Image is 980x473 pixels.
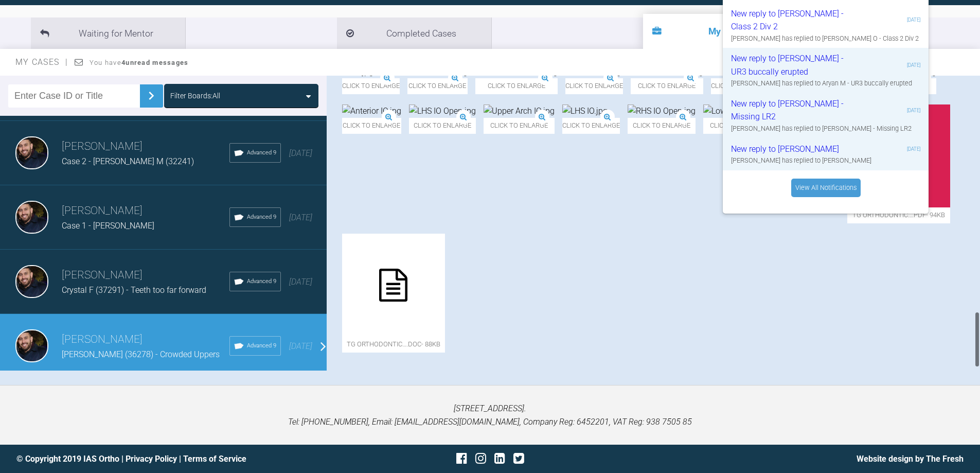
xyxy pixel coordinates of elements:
[628,104,696,118] img: RHS IO Open.jpg
[62,221,154,231] span: Case 1 - [PERSON_NAME]
[15,329,48,362] img: Junaid Osman
[847,207,950,223] span: TG Orthodontic….pdf - 94KB
[62,138,229,155] h3: [PERSON_NAME]
[731,52,854,78] div: New reply to [PERSON_NAME] - UR3 buccally erupted
[342,104,401,118] img: Anterior IO.jpg
[143,87,159,104] img: chevronRight.28bd32b0.svg
[289,277,312,287] span: [DATE]
[731,7,854,33] div: New reply to [PERSON_NAME] - Class 2 Div 2
[409,104,476,118] img: LHS IO Open.jpg
[907,61,920,69] div: [DATE]
[631,78,703,94] span: Click to enlarge
[121,59,188,66] strong: 4 unread messages
[562,118,620,134] span: Click to enlarge
[126,454,177,464] a: Privacy Policy
[342,78,400,94] span: Click to enlarge
[62,156,194,166] span: Case 2 - [PERSON_NAME] M (32241)
[15,136,48,169] img: Junaid Osman
[337,17,491,49] li: Completed Cases
[409,118,476,134] span: Click to enlarge
[907,145,920,153] div: [DATE]
[643,14,797,49] li: My Cases
[342,118,401,134] span: Click to enlarge
[628,118,696,134] span: Click to enlarge
[15,57,68,67] span: My Cases
[247,213,276,222] span: Advanced 9
[8,84,140,108] input: Enter Case ID or Title
[731,33,920,44] div: [PERSON_NAME] has replied to [PERSON_NAME] O - Class 2 Div 2
[247,148,276,157] span: Advanced 9
[475,78,558,94] span: Click to enlarge
[62,202,229,220] h3: [PERSON_NAME]
[15,265,48,298] img: Junaid Osman
[90,59,189,66] span: You have
[703,118,774,134] span: Click to enlarge
[723,138,929,170] a: New reply to [PERSON_NAME][DATE][PERSON_NAME] has replied to [PERSON_NAME]
[484,118,555,134] span: Click to enlarge
[16,402,964,428] p: [STREET_ADDRESS]. Tel: [PHONE_NUMBER], Email: [EMAIL_ADDRESS][DOMAIN_NAME], Company Reg: 6452201,...
[731,97,854,124] div: New reply to [PERSON_NAME] - Missing LR2
[342,337,445,353] span: TG Orthodontic….doc - 88KB
[731,155,920,166] div: [PERSON_NAME] has replied to [PERSON_NAME]
[62,331,229,348] h3: [PERSON_NAME]
[907,16,920,24] div: [DATE]
[565,78,623,94] span: Click to enlarge
[289,341,312,351] span: [DATE]
[289,148,312,158] span: [DATE]
[723,3,929,48] a: New reply to [PERSON_NAME] - Class 2 Div 2[DATE][PERSON_NAME] has replied to [PERSON_NAME] O - Cl...
[791,179,861,197] a: View All Notifications
[731,78,920,89] div: [PERSON_NAME] has replied to Aryan M - UR3 buccally erupted
[62,267,229,284] h3: [PERSON_NAME]
[62,349,220,359] span: [PERSON_NAME] (36278) - Crowded Uppers
[731,143,854,156] div: New reply to [PERSON_NAME]
[16,452,332,466] div: © Copyright 2019 IAS Ortho | |
[31,17,185,49] li: Waiting for Mentor
[15,201,48,234] img: Junaid Osman
[703,104,774,118] img: Lower Arch IO.jpg
[247,341,276,351] span: Advanced 9
[857,454,964,464] a: Website design by The Fresh
[247,277,276,286] span: Advanced 9
[183,454,246,464] a: Terms of Service
[170,90,220,101] div: Filter Boards: All
[484,104,555,118] img: Upper Arch IO.jpg
[407,78,468,94] span: Click to enlarge
[723,48,929,93] a: New reply to [PERSON_NAME] - UR3 buccally erupted[DATE][PERSON_NAME] has replied to Aryan M - UR3...
[711,78,769,94] span: Click to enlarge
[289,213,312,222] span: [DATE]
[907,107,920,114] div: [DATE]
[731,124,920,134] div: [PERSON_NAME] has replied to [PERSON_NAME] - Missing LR2
[562,104,608,118] img: LHS IO.jpg
[62,285,206,295] span: Crystal F (37291) - Teeth too far forward
[723,93,929,138] a: New reply to [PERSON_NAME] - Missing LR2[DATE][PERSON_NAME] has replied to [PERSON_NAME] - Missin...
